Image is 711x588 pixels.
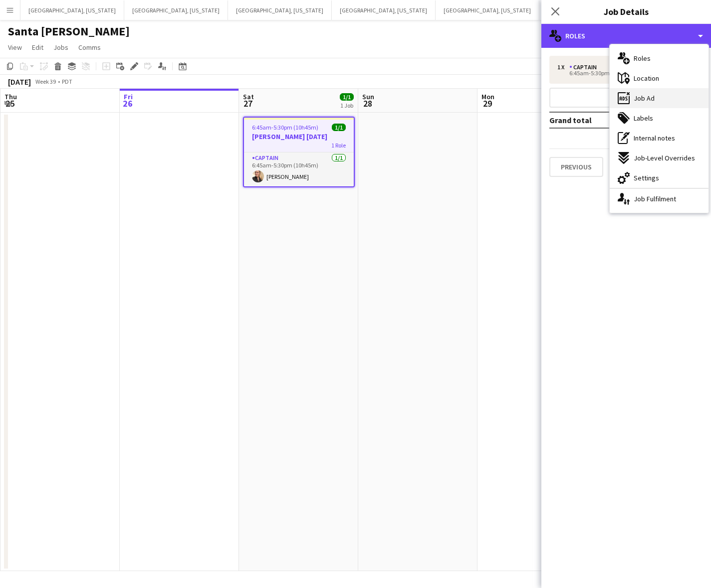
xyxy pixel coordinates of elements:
[481,92,494,101] span: Mon
[436,0,539,20] button: [GEOGRAPHIC_DATA], [US_STATE]
[361,98,374,109] span: 28
[634,74,659,83] span: Location
[4,41,26,54] a: View
[244,152,354,186] app-card-role: Captain1/16:45am-5:30pm (10h45m)[PERSON_NAME]
[549,157,603,177] button: Previous
[124,0,228,20] button: [GEOGRAPHIC_DATA], [US_STATE]
[49,41,72,54] a: Jobs
[241,98,254,109] span: 27
[28,41,47,54] a: Edit
[634,153,695,162] span: Job-Level Overrides
[539,0,617,20] button: Santa [PERSON_NAME]
[252,124,318,131] span: 6:45am-5:30pm (10h45m)
[243,117,355,187] app-job-card: 6:45am-5:30pm (10h45m)1/1[PERSON_NAME] [DATE]1 RoleCaptain1/16:45am-5:30pm (10h45m)[PERSON_NAME]
[541,5,711,18] h3: Job Details
[634,54,651,63] span: Roles
[480,98,494,109] span: 29
[541,24,711,48] div: Roles
[569,64,601,71] div: Captain
[549,112,656,128] td: Grand total
[243,92,254,101] span: Sat
[124,92,133,101] span: Fri
[340,102,353,109] div: 1 Job
[32,43,43,52] span: Edit
[362,92,374,101] span: Sun
[78,43,101,52] span: Comms
[634,134,675,143] span: Internal notes
[244,132,354,141] h3: [PERSON_NAME] [DATE]
[8,43,22,52] span: View
[62,78,72,85] div: PDT
[20,0,124,20] button: [GEOGRAPHIC_DATA], [US_STATE]
[3,98,17,109] span: 25
[8,77,31,87] div: [DATE]
[332,0,436,20] button: [GEOGRAPHIC_DATA], [US_STATE]
[331,142,346,149] span: 1 Role
[74,41,105,54] a: Comms
[549,88,703,108] button: Add role
[53,43,68,52] span: Jobs
[4,92,17,101] span: Thu
[557,64,569,71] div: 1 x
[634,173,659,182] span: Settings
[332,124,346,131] span: 1/1
[634,94,655,103] span: Job Ad
[228,0,332,20] button: [GEOGRAPHIC_DATA], [US_STATE]
[610,189,709,209] div: Job Fulfilment
[557,71,685,76] div: 6:45am-5:30pm (10h45m)
[340,93,354,101] span: 1/1
[8,24,130,39] h1: Santa [PERSON_NAME]
[33,78,58,85] span: Week 39
[122,98,133,109] span: 26
[634,114,653,123] span: Labels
